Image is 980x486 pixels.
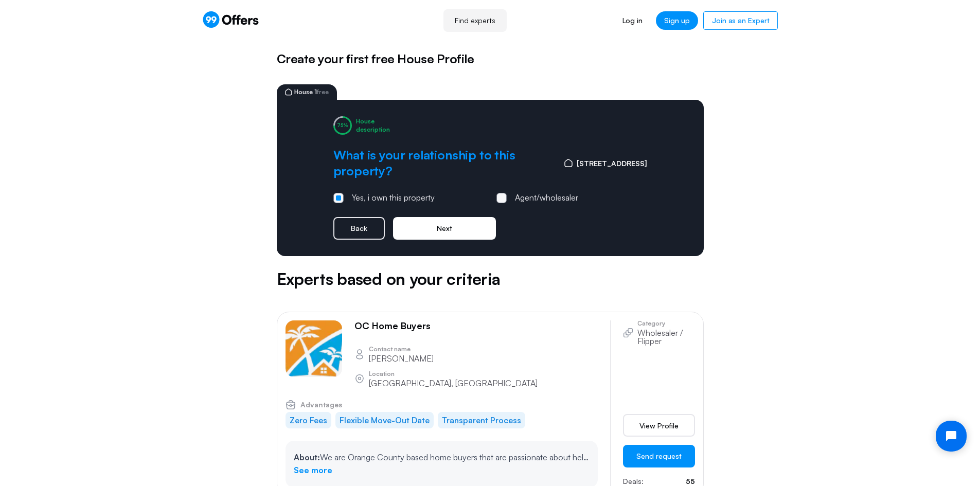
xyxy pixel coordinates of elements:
[294,89,329,95] span: House 1
[656,11,698,30] a: Sign up
[335,412,434,428] li: Flexible Move-Out Date
[286,320,342,377] img: Nate Looney
[352,191,435,205] div: Yes, i own this property
[277,266,704,291] h5: Experts based on your criteria
[577,158,647,169] span: [STREET_ADDRESS]
[393,217,496,240] button: Next
[369,346,434,352] p: Contact name
[369,354,434,363] p: [PERSON_NAME]
[515,191,578,205] div: Agent/wholesaler
[369,371,538,377] p: Location
[277,49,704,68] h5: Create your first free House Profile
[438,412,525,428] li: Transparent Process
[369,379,538,387] p: [GEOGRAPHIC_DATA], [GEOGRAPHIC_DATA]
[443,9,507,32] a: Find experts
[333,147,548,179] h2: What is your relationship to this property?
[294,452,320,462] span: About:
[637,329,695,345] p: Wholesaler / Flipper
[294,451,590,464] p: We are Orange County based home buyers that are passionate about helping others move on from thei...
[354,320,431,332] p: OC Home Buyers
[294,464,332,477] a: See more
[317,88,329,96] span: free
[623,445,695,467] button: Send request
[623,414,695,437] a: View Profile
[703,11,778,30] a: Join as an Expert
[614,11,651,30] a: Log in
[356,117,390,133] div: House description
[300,401,342,408] span: Advantages
[927,412,975,460] iframe: Tidio Chat
[333,217,385,240] button: Back
[637,320,695,327] p: Category
[639,421,679,431] span: View Profile
[286,412,331,428] li: Zero Fees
